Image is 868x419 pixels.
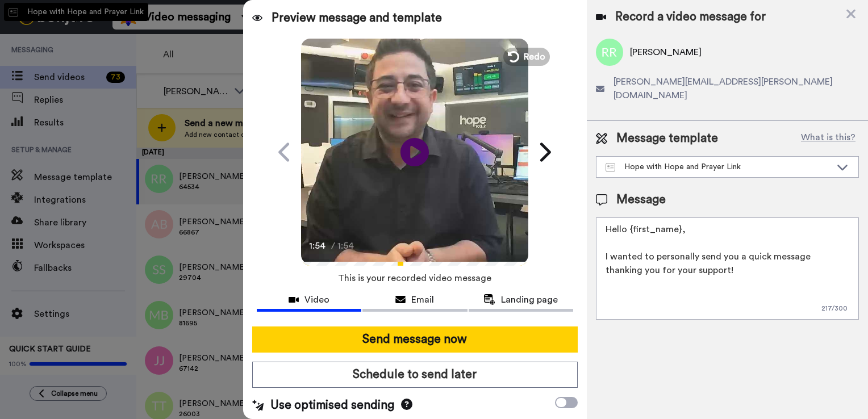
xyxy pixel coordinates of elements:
[606,163,615,172] img: Message-temps.svg
[337,239,357,253] span: 1:54
[596,217,859,320] textarea: Hello {first_name}, I wanted to personally send you a quick message thanking you for your support!
[798,130,859,147] button: What is this?
[411,293,434,307] span: Email
[252,326,578,353] button: Send message now
[616,130,718,147] span: Message template
[270,397,394,414] span: Use optimised sending
[304,293,329,307] span: Video
[616,191,666,208] span: Message
[501,293,558,307] span: Landing page
[338,266,491,291] span: This is your recorded video message
[252,362,578,388] button: Schedule to send later
[309,239,329,253] span: 1:54
[606,161,831,173] div: Hope with Hope and Prayer Link
[614,75,859,102] span: [PERSON_NAME][EMAIL_ADDRESS][PERSON_NAME][DOMAIN_NAME]
[331,239,335,253] span: /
